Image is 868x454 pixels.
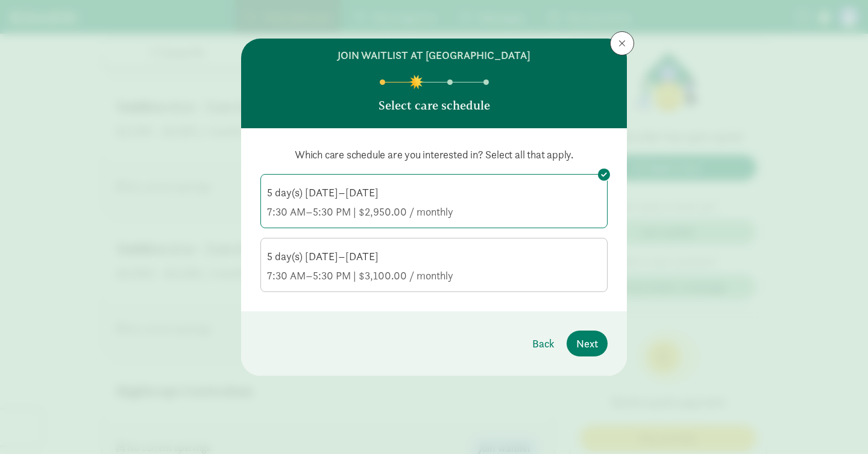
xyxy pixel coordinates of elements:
button: Next [567,331,608,356]
h6: join waitlist at [GEOGRAPHIC_DATA] [338,48,530,63]
span: Next [576,335,598,352]
span: Back [532,335,555,352]
p: Which care schedule are you interested in? Select all that apply. [260,148,608,162]
div: 7:30 AM–5:30 PM | $3,100.00 / monthly [267,269,601,283]
button: Back [523,331,564,356]
div: 7:30 AM–5:30 PM | $2,950.00 / monthly [267,205,601,219]
p: Select care schedule [379,97,490,114]
div: 5 day(s) [DATE]–[DATE] [267,185,601,200]
div: 5 day(s) [DATE]–[DATE] [267,249,601,264]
